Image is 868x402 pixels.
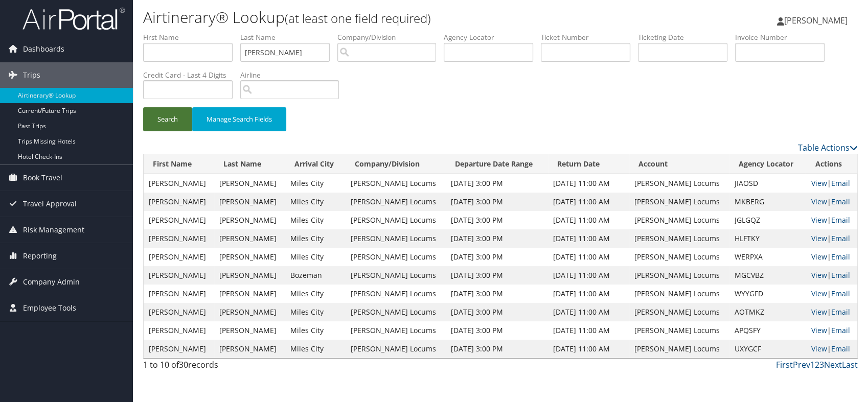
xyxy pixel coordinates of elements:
[629,321,729,340] td: [PERSON_NAME] Locums
[285,211,345,229] td: Miles City
[144,193,214,211] td: [PERSON_NAME]
[548,266,629,285] td: [DATE] 11:00 AM
[541,32,638,42] label: Ticket Number
[143,107,192,131] button: Search
[629,266,729,285] td: [PERSON_NAME] Locums
[806,154,857,174] th: Actions
[729,229,806,248] td: HLFTKY
[806,248,857,266] td: |
[444,32,541,42] label: Agency Locator
[346,303,446,321] td: [PERSON_NAME] Locums
[285,10,431,27] small: (at least one field required)
[214,321,285,340] td: [PERSON_NAME]
[811,344,827,353] a: View
[776,359,793,370] a: First
[806,285,857,303] td: |
[346,266,446,285] td: [PERSON_NAME] Locums
[806,174,857,193] td: |
[23,62,40,88] span: Trips
[23,36,64,62] span: Dashboards
[346,154,446,174] th: Company/Division
[22,7,125,31] img: airportal-logo.png
[824,359,842,370] a: Next
[285,193,345,211] td: Miles City
[446,321,548,340] td: [DATE] 3:00 PM
[729,154,806,174] th: Agency Locator: activate to sort column ascending
[214,193,285,211] td: [PERSON_NAME]
[811,289,827,298] a: View
[729,193,806,211] td: MKBERG
[143,70,240,80] label: Credit Card - Last 4 Digits
[337,32,444,42] label: Company/Division
[446,285,548,303] td: [DATE] 3:00 PM
[285,285,345,303] td: Miles City
[23,217,84,243] span: Risk Management
[143,359,310,376] div: 1 to 10 of records
[806,321,857,340] td: |
[548,340,629,358] td: [DATE] 11:00 AM
[214,266,285,285] td: [PERSON_NAME]
[819,359,824,370] a: 3
[629,154,729,174] th: Account: activate to sort column ascending
[811,307,827,317] a: View
[629,303,729,321] td: [PERSON_NAME] Locums
[285,340,345,358] td: Miles City
[144,303,214,321] td: [PERSON_NAME]
[806,211,857,229] td: |
[23,243,57,269] span: Reporting
[811,233,827,243] a: View
[548,248,629,266] td: [DATE] 11:00 AM
[285,248,345,266] td: Miles City
[629,248,729,266] td: [PERSON_NAME] Locums
[831,325,850,335] a: Email
[285,229,345,248] td: Miles City
[629,174,729,193] td: [PERSON_NAME] Locums
[842,359,858,370] a: Last
[548,303,629,321] td: [DATE] 11:00 AM
[446,174,548,193] td: [DATE] 3:00 PM
[831,270,850,280] a: Email
[446,340,548,358] td: [DATE] 3:00 PM
[346,229,446,248] td: [PERSON_NAME] Locums
[735,32,832,42] label: Invoice Number
[144,211,214,229] td: [PERSON_NAME]
[214,174,285,193] td: [PERSON_NAME]
[798,142,858,153] a: Table Actions
[777,5,858,36] a: [PERSON_NAME]
[346,211,446,229] td: [PERSON_NAME] Locums
[806,266,857,285] td: |
[285,154,345,174] th: Arrival City: activate to sort column ascending
[179,359,188,370] span: 30
[629,285,729,303] td: [PERSON_NAME] Locums
[214,229,285,248] td: [PERSON_NAME]
[285,174,345,193] td: Miles City
[23,269,80,295] span: Company Admin
[144,174,214,193] td: [PERSON_NAME]
[811,178,827,188] a: View
[811,197,827,206] a: View
[806,229,857,248] td: |
[143,7,620,28] h1: Airtinerary® Lookup
[144,266,214,285] td: [PERSON_NAME]
[144,154,214,174] th: First Name: activate to sort column ascending
[214,340,285,358] td: [PERSON_NAME]
[831,252,850,262] a: Email
[811,215,827,225] a: View
[629,340,729,358] td: [PERSON_NAME] Locums
[806,193,857,211] td: |
[548,211,629,229] td: [DATE] 11:00 AM
[144,229,214,248] td: [PERSON_NAME]
[810,359,815,370] a: 1
[143,32,240,42] label: First Name
[831,289,850,298] a: Email
[144,285,214,303] td: [PERSON_NAME]
[831,233,850,243] a: Email
[144,340,214,358] td: [PERSON_NAME]
[638,32,735,42] label: Ticketing Date
[446,193,548,211] td: [DATE] 3:00 PM
[629,211,729,229] td: [PERSON_NAME] Locums
[214,303,285,321] td: [PERSON_NAME]
[729,303,806,321] td: AOTMKZ
[144,321,214,340] td: [PERSON_NAME]
[548,174,629,193] td: [DATE] 11:00 AM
